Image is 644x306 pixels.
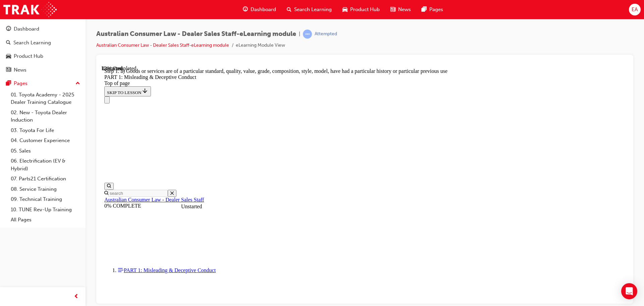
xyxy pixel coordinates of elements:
[350,6,380,13] span: Product Hub
[3,21,49,31] button: SKIP TO LESSON
[429,6,443,13] span: Pages
[6,53,11,59] span: car-icon
[8,215,83,225] a: All Pages
[3,131,102,137] a: Australian Consumer Law - Dealer Sales Staff
[303,30,312,39] span: learningRecordVerb_ATTEMPT-icon
[75,79,80,88] span: up-icon
[422,5,427,14] span: pages-icon
[3,2,57,17] img: Trak
[3,77,83,90] button: Pages
[3,15,524,21] div: Top of page
[14,25,39,33] div: Dashboard
[281,3,337,16] a: search-iconSearch Learning
[96,30,296,38] span: Australian Consumer Law - Dealer Sales Staff-eLearning module
[3,64,83,76] a: News
[6,26,11,32] span: guage-icon
[8,194,83,205] a: 09. Technical Training
[8,205,83,215] a: 10. TUNE Rev-Up Training
[13,39,51,47] div: Search Learning
[8,146,83,156] a: 05. Sales
[621,283,637,299] div: Open Intercom Messenger
[337,3,385,16] a: car-iconProduct Hub
[7,124,66,131] input: Search
[287,5,291,14] span: search-icon
[8,90,83,107] a: 01. Toyota Academy - 2025 Dealer Training Catalogue
[416,3,448,16] a: pages-iconPages
[8,107,83,125] a: 02. New - Toyota Dealer Induction
[74,293,79,301] span: prev-icon
[6,67,11,73] span: news-icon
[3,9,524,15] div: PART 1: Misleading & Deceptive Conduct
[6,81,11,87] span: pages-icon
[3,50,83,62] a: Product Hub
[8,135,83,146] a: 04. Customer Experience
[14,52,43,60] div: Product Hub
[5,25,47,30] span: SKIP TO LESSON
[8,184,83,194] a: 08. Service Training
[251,6,276,13] span: Dashboard
[6,40,11,46] span: search-icon
[79,138,90,144] div: Unstarted
[3,117,12,124] button: Open search menu
[385,3,416,16] a: news-iconNews
[3,37,83,49] a: Search Learning
[294,6,332,13] span: Search Learning
[8,156,83,174] a: 06. Electrification (EV & Hybrid)
[390,5,395,14] span: news-icon
[3,21,83,77] button: DashboardSearch LearningProduct HubNews
[14,66,26,74] div: News
[66,124,75,131] button: Close search menu
[3,31,8,38] button: Close navigation menu
[3,137,524,143] div: 0% COMPLETE
[14,80,28,87] div: Pages
[243,5,248,14] span: guage-icon
[629,4,641,15] button: EA
[8,174,83,184] a: 07. Parts21 Certification
[3,23,83,35] a: Dashboard
[342,5,347,14] span: car-icon
[237,3,281,16] a: guage-iconDashboard
[236,42,285,49] li: eLearning Module View
[632,6,638,13] span: EA
[315,31,337,37] div: Attempted
[398,6,411,13] span: News
[3,3,524,9] div: Step 1. a) Goods or services are of a particular standard, quality, value, grade, composition, st...
[299,30,300,38] span: |
[8,125,83,136] a: 03. Toyota For Life
[96,42,229,48] a: Australian Consumer Law - Dealer Sales Staff-eLearning module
